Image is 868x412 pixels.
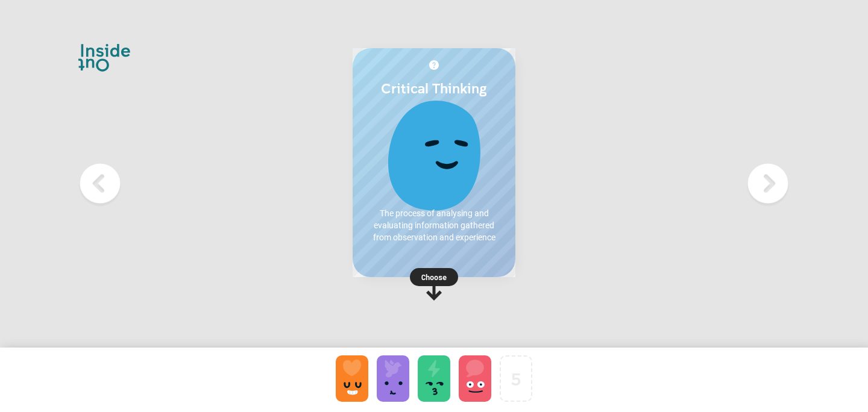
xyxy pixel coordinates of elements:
[365,207,503,243] p: The process of analysing and evaluating information gathered from observation and experience
[76,160,124,208] img: Previous
[429,60,439,70] img: More about Critical Thinking
[744,160,792,208] img: Next
[353,271,515,283] p: Choose
[365,80,503,96] h2: Critical Thinking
